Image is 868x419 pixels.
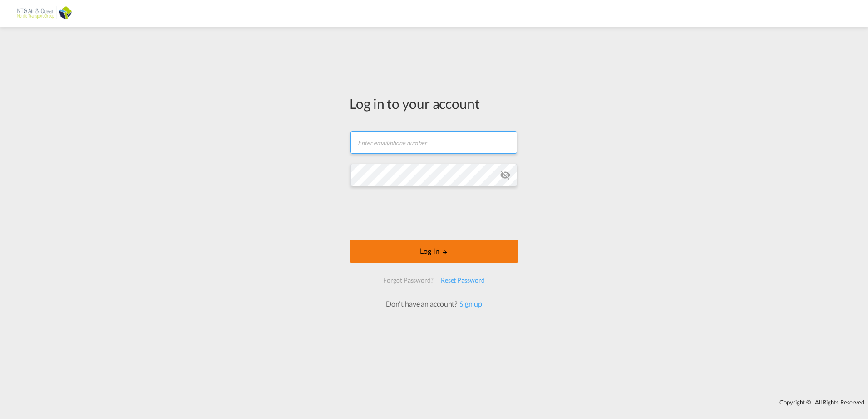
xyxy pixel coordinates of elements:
div: Don't have an account? [376,299,492,309]
div: Log in to your account [350,94,518,113]
md-icon: icon-eye-off [500,170,511,180]
input: Enter email/phone number [350,131,517,154]
button: LOGIN [350,240,518,263]
div: Reset Password [437,272,488,288]
img: e656f910b01211ecad38b5b032e214e6.png [14,4,75,24]
div: Forgot Password? [380,272,437,288]
a: Sign up [457,299,482,308]
iframe: reCAPTCHA [365,195,503,231]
